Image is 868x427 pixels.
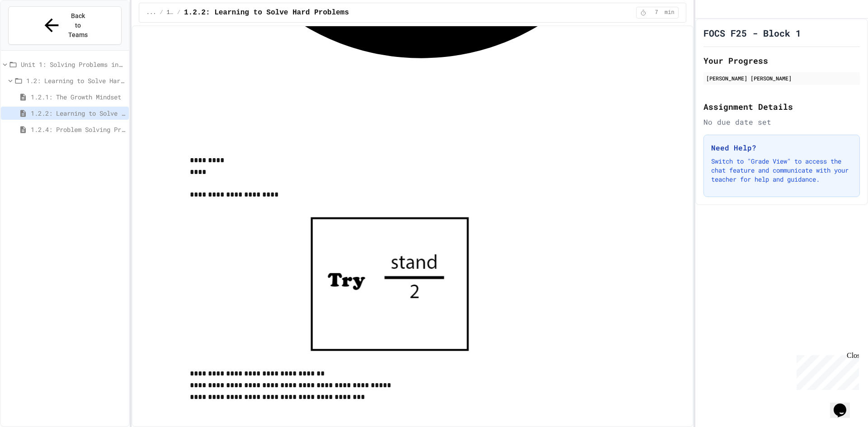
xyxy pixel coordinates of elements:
[177,9,180,16] span: /
[146,9,156,16] span: ...
[67,11,89,40] span: Back to Teams
[4,4,62,57] div: Chat with us now!Close
[31,125,125,134] span: 1.2.4: Problem Solving Practice
[703,54,860,67] h2: Your Progress
[31,108,125,118] span: 1.2.2: Learning to Solve Hard Problems
[21,60,125,69] span: Unit 1: Solving Problems in Computer Science
[184,7,349,18] span: 1.2.2: Learning to Solve Hard Problems
[706,74,857,82] div: [PERSON_NAME] [PERSON_NAME]
[711,142,852,153] h3: Need Help?
[703,27,801,39] h1: FOCS F25 - Block 1
[160,9,163,16] span: /
[26,76,125,85] span: 1.2: Learning to Solve Hard Problems
[8,6,122,45] button: Back to Teams
[793,352,859,390] iframe: chat widget
[167,9,174,16] span: 1.2: Learning to Solve Hard Problems
[703,117,860,127] div: No due date set
[31,92,125,102] span: 1.2.1: The Growth Mindset
[665,9,675,16] span: min
[649,9,664,16] span: 7
[711,157,852,184] p: Switch to "Grade View" to access the chat feature and communicate with your teacher for help and ...
[830,391,859,418] iframe: chat widget
[703,100,860,113] h2: Assignment Details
